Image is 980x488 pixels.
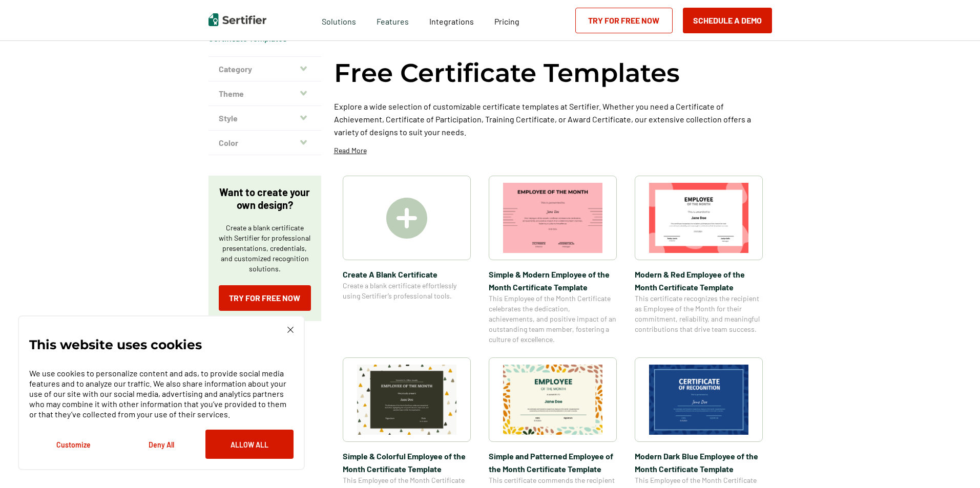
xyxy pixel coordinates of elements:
[635,293,763,334] span: This certificate recognizes the recipient as Employee of the Month for their commitment, reliabil...
[205,430,294,459] button: Allow All
[683,8,772,33] button: Schedule a Demo
[287,327,294,333] img: Cookie Popup Close
[117,430,205,459] button: Deny All
[649,183,748,253] img: Modern & Red Employee of the Month Certificate Template
[489,176,617,345] a: Simple & Modern Employee of the Month Certificate TemplateSimple & Modern Employee of the Month C...
[334,145,367,156] p: Read More
[29,368,294,419] p: We use cookies to personalize content and ads, to provide social media features and to analyze ou...
[503,183,602,253] img: Simple & Modern Employee of the Month Certificate Template
[343,450,471,475] span: Simple & Colorful Employee of the Month Certificate Template
[635,268,763,293] span: Modern & Red Employee of the Month Certificate Template
[503,365,602,435] img: Simple and Patterned Employee of the Month Certificate Template
[575,8,673,33] a: Try for Free Now
[208,131,321,155] button: Color
[29,430,117,459] button: Customize
[334,100,772,138] p: Explore a wide selection of customizable certificate templates at Sertifier. Whether you need a C...
[334,56,680,90] h1: Free Certificate Templates
[429,14,474,27] a: Integrations
[929,439,980,488] iframe: Chat Widget
[208,81,321,106] button: Theme
[635,176,763,345] a: Modern & Red Employee of the Month Certificate TemplateModern & Red Employee of the Month Certifi...
[635,450,763,475] span: Modern Dark Blue Employee of the Month Certificate Template
[208,57,321,81] button: Category
[219,186,311,211] p: Want to create your own design?
[208,106,321,131] button: Style
[429,16,474,26] span: Integrations
[489,450,617,475] span: Simple and Patterned Employee of the Month Certificate Template
[377,14,409,27] span: Features
[29,340,202,350] p: This website uses cookies
[219,285,311,311] a: Try for Free Now
[489,268,617,293] span: Simple & Modern Employee of the Month Certificate Template
[208,13,266,26] img: Sertifier | Digital Credentialing Platform
[357,365,456,435] img: Simple & Colorful Employee of the Month Certificate Template
[489,293,617,345] span: This Employee of the Month Certificate celebrates the dedication, achievements, and positive impa...
[649,365,748,435] img: Modern Dark Blue Employee of the Month Certificate Template
[386,198,427,239] img: Create A Blank Certificate
[343,268,471,281] span: Create A Blank Certificate
[494,14,519,27] a: Pricing
[219,223,311,274] p: Create a blank certificate with Sertifier for professional presentations, credentials, and custom...
[322,14,356,27] span: Solutions
[494,16,519,26] span: Pricing
[343,281,471,301] span: Create a blank certificate effortlessly using Sertifier’s professional tools.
